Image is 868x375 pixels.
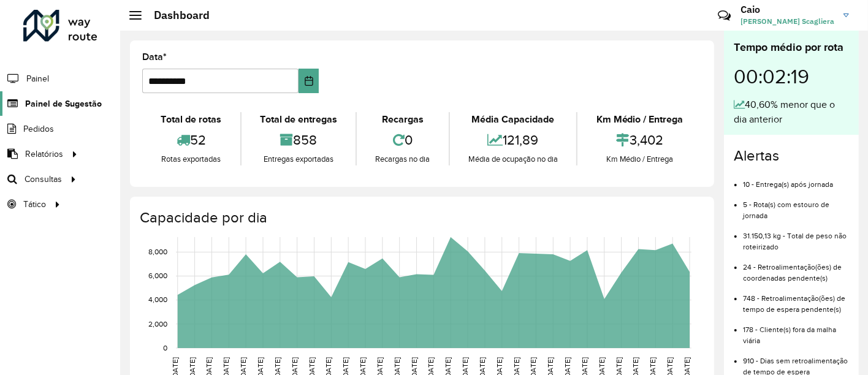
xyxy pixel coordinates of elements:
text: 4,000 [148,296,167,304]
button: Choose Date [299,69,319,93]
h2: Dashboard [142,9,210,22]
li: 31.150,13 kg - Total de peso não roteirizado [743,221,849,252]
div: 40,60% menor que o dia anterior [734,97,849,127]
span: [PERSON_NAME] Scagliera [740,16,834,27]
text: 0 [163,344,167,352]
li: 10 - Entrega(s) após jornada [743,170,849,190]
li: 5 - Rota(s) com estouro de jornada [743,190,849,221]
div: 00:02:19 [734,56,849,97]
div: Média de ocupação no dia [453,153,574,165]
div: 121,89 [453,127,574,153]
div: 52 [145,127,237,153]
span: Consultas [25,173,62,186]
div: 0 [360,127,446,153]
div: Total de entregas [245,112,353,127]
span: Painel [26,72,49,85]
span: Painel de Sugestão [25,97,102,110]
li: 24 - Retroalimentação(ões) de coordenadas pendente(s) [743,252,849,284]
div: 3,402 [581,127,699,153]
h3: Caio [740,4,834,15]
div: Recargas [360,112,446,127]
span: Tático [23,198,46,211]
li: 178 - Cliente(s) fora da malha viária [743,315,849,346]
div: Km Médio / Entrega [581,153,699,165]
div: Entregas exportadas [245,153,353,165]
div: 858 [245,127,353,153]
text: 8,000 [148,248,167,256]
div: Recargas no dia [360,153,446,165]
label: Data [142,50,167,64]
div: Média Capacidade [453,112,574,127]
div: Tempo médio por rota [734,39,849,56]
h4: Capacidade por dia [140,209,702,227]
span: Pedidos [23,123,54,135]
span: Relatórios [25,148,63,161]
text: 6,000 [148,272,167,280]
div: Km Médio / Entrega [581,112,699,127]
li: 748 - Retroalimentação(ões) de tempo de espera pendente(s) [743,284,849,315]
text: 2,000 [148,320,167,328]
div: Rotas exportadas [145,153,237,165]
h4: Alertas [734,147,849,165]
div: Total de rotas [145,112,237,127]
a: Contato Rápido [711,2,737,29]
